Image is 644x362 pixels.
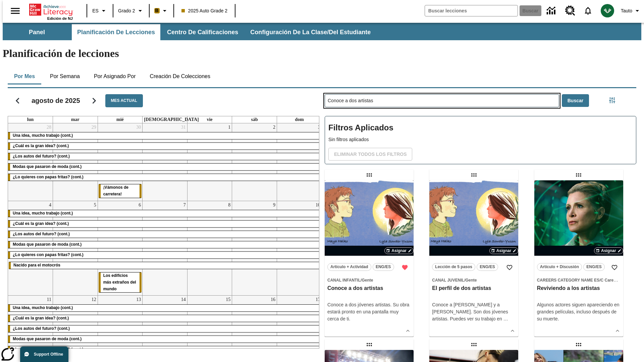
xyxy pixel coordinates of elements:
[143,201,187,296] td: 7 de agosto de 2025
[325,95,559,107] input: Buscar lecciones
[608,261,621,274] button: Añadir a mis Favoritas
[99,273,142,293] div: Los edificios más extraños del mundo
[327,278,361,283] span: Canal Infantil
[8,164,322,170] div: Modas que pasaron de moda (cont.)
[20,347,68,362] button: Support Offline
[118,7,135,14] span: Grado 2
[9,92,26,109] button: Regresar
[103,273,136,291] span: Los edificios más extraños del mundo
[155,6,159,15] span: B
[86,92,103,109] button: Seguir
[399,261,411,274] button: Remover de Favoritas
[152,5,171,17] button: Boost El color de la clase es anaranjado claro. Cambiar el color de la clase.
[115,5,147,17] button: Grado: Grado 2, Elige un grado
[8,221,322,227] div: ¿Cuál es la gran idea? (cont.)
[250,116,259,123] a: sábado
[8,346,322,353] div: ¿Lo quieres con papas fritas? (cont.)
[181,7,228,14] span: 2025 Auto Grade 2
[432,285,516,292] h3: El perfil de dos artistas
[429,180,518,337] div: lesson details
[13,242,82,247] span: Modas que pasaron de moda (cont.)
[601,4,614,17] img: avatar image
[46,296,53,304] a: 11 de agosto de 2025
[599,278,600,283] span: /
[621,7,632,14] span: Tauto
[8,315,322,322] div: ¿Cuál es la gran idea? (cont.)
[89,68,141,84] button: Por asignado por
[162,24,244,40] button: Centro de calificaciones
[72,24,160,40] button: Planificación de lecciones
[325,180,414,337] div: lesson details
[373,263,394,271] button: ENG/ES
[135,296,142,304] a: 13 de agosto de 2025
[8,143,322,149] div: ¿Cuál es la gran idea? (cont.)
[361,278,362,283] span: /
[435,263,472,270] span: Lección de 5 pasos
[8,123,53,201] td: 28 de julio de 2025
[327,301,411,322] div: Conoce a dos jóvenes artistas. Su obra estará pronto en una pantalla muy cerca de ti.
[537,285,621,292] h3: Reviviendo a los artistas
[13,316,69,320] span: ¿Cuál es la gran idea? (cont.)
[13,221,69,226] span: ¿Cuál es la gran idea? (cont.)
[540,263,579,270] span: Artículo + Discusión
[612,326,623,336] button: Ver más
[464,278,465,283] span: /
[99,184,142,198] div: ¡Vámonos de carretera!
[601,248,616,254] span: Asignar
[227,123,232,131] a: 1 de agosto de 2025
[562,94,589,107] button: Buscar
[180,296,187,304] a: 14 de agosto de 2025
[182,201,187,209] a: 7 de agosto de 2025
[135,123,142,131] a: 30 de julio de 2025
[29,3,73,16] a: Portada
[90,296,98,304] a: 12 de agosto de 2025
[327,263,371,271] button: Artículo + Actividad
[477,263,498,271] button: ENG/ES
[187,123,232,201] td: 1 de agosto de 2025
[105,94,143,107] button: Mes actual
[8,132,322,139] div: Una idea, mucho trabajo (cont.)
[8,241,322,248] div: Modas que pasaron de moda (cont.)
[364,170,375,180] div: Lección arrastrable: Conoce a dos artistas
[543,2,561,20] a: Centro de información
[8,68,41,84] button: Por mes
[327,277,411,284] span: Tema: Canal Infantil/Gente
[13,305,73,310] span: Una idea, mucho trabajo (cont.)
[573,170,584,180] div: Lección arrastrable: Reviviendo a los artistas
[537,301,621,322] div: Algunos actores siguen apareciendo en grandes películas, incluso después de su muerte.
[205,116,214,123] a: viernes
[537,277,621,284] span: Tema: Careers Category Name ES/C Careers ES
[480,263,495,270] span: ENG/ES
[618,5,644,17] button: Perfil/Configuración
[503,316,508,321] span: …
[534,180,623,337] div: lesson details
[330,263,368,270] span: Artículo + Actividad
[13,164,82,169] span: Modas que pasaron de moda (cont.)
[489,247,519,254] button: Asignar Elegir fechas
[8,201,53,296] td: 4 de agosto de 2025
[465,278,477,283] span: Gente
[90,123,98,131] a: 29 de julio de 2025
[8,252,322,258] div: ¿Lo quieres con papas fritas? (cont.)
[48,201,53,209] a: 4 de agosto de 2025
[8,336,322,343] div: Modas que pasaron de moda (cont.)
[13,211,73,216] span: Una idea, mucho trabajo (cont.)
[34,352,63,357] span: Support Offline
[224,296,232,304] a: 15 de agosto de 2025
[469,170,479,180] div: Lección arrastrable: El perfil de dos artistas
[13,337,82,341] span: Modas que pasaron de moda (cont.)
[8,231,322,238] div: ¿Los autos del futuro? (cont.)
[362,278,373,283] span: Gente
[272,201,277,209] a: 9 de agosto de 2025
[364,339,375,350] div: Lección arrastrable: Los conciertos sostenibles
[432,277,516,284] span: Tema: Canal juvenil/Gente
[583,263,605,271] button: ENG/ES
[328,120,633,136] h2: Filtros Aplicados
[8,210,322,217] div: Una idea, mucho trabajo (cont.)
[89,5,111,17] button: Lenguaje: ES, Selecciona un idioma
[13,232,70,236] span: ¿Los autos del futuro? (cont.)
[314,296,322,304] a: 17 de agosto de 2025
[425,5,518,16] input: Buscar campo
[8,153,322,160] div: ¿Los autos del futuro? (cont.)
[29,2,73,20] div: Portada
